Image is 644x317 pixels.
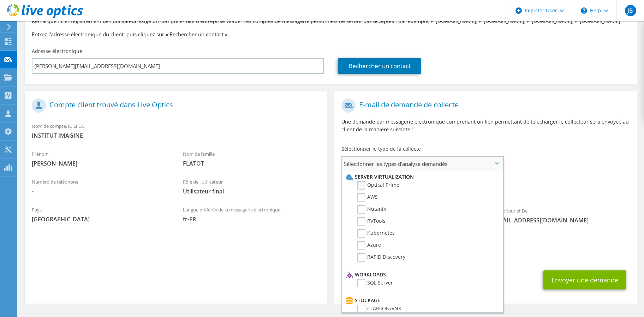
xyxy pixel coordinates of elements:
[357,229,395,238] label: Kubernetes
[25,174,176,199] div: Numéro de téléphone
[485,203,637,228] div: Expéditeur et De
[341,118,630,133] p: Une demande par messagerie électronique comprenant un lien permettant de télécharger le collecteu...
[357,181,399,190] label: Optical Prime
[493,216,630,224] span: [EMAIL_ADDRESS][DOMAIN_NAME]
[357,253,405,262] label: RAPID Discovery
[342,157,503,171] span: Sélectionner les types d'analyse demandés
[357,279,393,287] label: SQL Server
[32,160,169,167] span: [PERSON_NAME]
[32,30,630,38] h3: Entrez l'adresse électronique du client, puis cliquez sur « Rechercher un contact ».
[581,7,587,14] svg: \n
[357,241,381,250] label: Azure
[357,193,378,202] label: AWS
[338,58,421,74] a: Rechercher un contact
[32,187,169,195] span: -
[357,205,386,214] label: Nutanix
[183,215,320,223] span: fr-FR
[543,270,626,289] button: Envoyer une demande
[344,173,499,181] li: Server Virtualization
[176,202,327,227] div: Langue préférée de la messagerie électronique
[341,98,626,113] h1: E-mail de demande de collecte
[334,203,485,235] div: Vers
[176,146,327,171] div: Nom de famille
[25,202,176,227] div: Pays
[183,160,320,167] span: FLATOT
[341,145,421,152] label: Sélectionner le type de la collecte
[25,119,327,143] div: Nom de compte/ID SFDC
[357,217,386,226] label: RVTools
[32,48,82,55] label: Adresse électronique
[334,239,637,263] div: CC et Répondre à
[357,305,401,313] label: CLARiiON/VNX
[344,270,499,279] li: Workloads
[183,187,320,195] span: Utilisateur final
[32,132,320,139] span: INSTITUT IMAGINE
[625,5,636,16] span: JB
[344,296,499,305] li: Stockage
[25,146,176,171] div: Prénom
[176,174,327,199] div: Rôle de l'utilisateur
[32,98,317,113] h1: Compte client trouvé dans Live Optics
[32,215,169,223] span: [GEOGRAPHIC_DATA]
[334,174,637,200] div: Collectes demandées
